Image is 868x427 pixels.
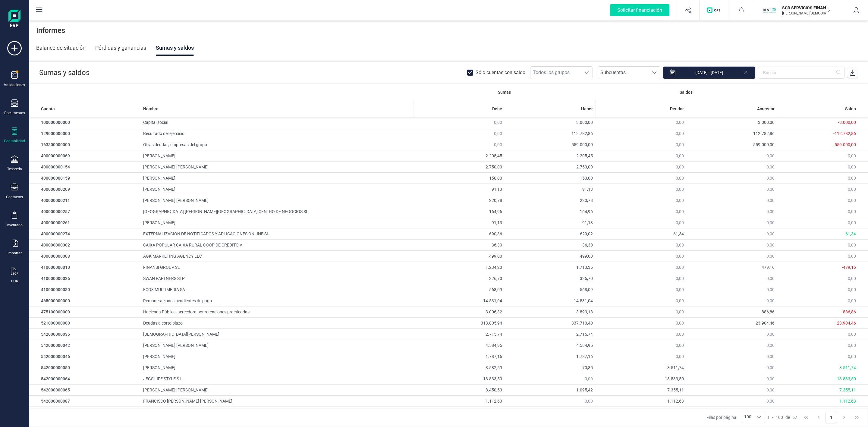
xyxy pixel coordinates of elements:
[29,340,141,351] td: 542000000042
[576,309,593,314] span: 3.893,18
[766,220,775,225] span: 0,00
[4,83,25,87] div: Validaciones
[676,309,684,314] span: 0,00
[580,254,593,259] span: 499,00
[779,287,856,293] div: 0,00
[763,4,776,17] img: SC
[95,40,146,56] div: Pérdidas y ganancias
[494,142,502,147] span: 0,00
[141,318,414,329] td: Deudas a corto plazo
[757,106,775,112] span: Acreedor
[29,228,141,240] td: 400000000274
[29,251,141,262] td: 400000000303
[673,231,684,236] span: 61,34
[580,287,593,292] span: 568,09
[742,412,753,423] span: 100
[489,276,502,281] span: 326,70
[753,142,775,147] span: 559.000,00
[483,298,502,303] span: 14.531,04
[758,67,845,79] input: Buscar
[838,412,850,423] button: Next Page
[779,175,856,181] div: 0,00
[141,407,414,418] td: [PERSON_NAME] [PERSON_NAME]
[574,298,593,303] span: 14.531,04
[29,318,141,329] td: 521000000000
[766,343,775,348] span: 0,00
[576,120,593,125] span: 3.000,00
[779,398,856,404] div: 1.112,63
[766,176,775,181] span: 0,00
[156,40,194,56] div: Sumas y saldos
[603,1,677,20] button: Solicitar financiación
[7,167,22,171] div: Tesorería
[29,195,141,206] td: 400000000211
[779,186,856,192] div: 0,00
[576,332,593,337] span: 2.715,74
[141,385,414,396] td: [PERSON_NAME] [PERSON_NAME]
[486,265,502,270] span: 1.234,20
[29,351,141,362] td: 542000000046
[676,332,684,337] span: 0,00
[143,106,159,112] span: Nombre
[576,165,593,169] span: 2.750,00
[141,396,414,407] td: FRANCISCO [PERSON_NAME] [PERSON_NAME]
[141,162,414,173] td: [PERSON_NAME] [PERSON_NAME]
[576,153,593,158] span: 2.205,45
[39,68,90,77] span: Sumas y saldos
[580,231,593,236] span: 629,02
[779,209,856,215] div: 0,00
[766,365,775,370] span: 0,00
[776,414,783,420] span: 100
[494,120,502,125] span: 0,00
[576,265,593,270] span: 1.713,36
[576,354,593,359] span: 1.787,16
[813,412,824,423] button: Previous Page
[766,198,775,203] span: 0,00
[779,119,856,125] div: -3.000,00
[667,388,684,392] span: 7.355,11
[580,198,593,203] span: 220,78
[29,329,141,340] td: 542000000035
[489,198,502,203] span: 220,78
[4,139,25,143] div: Contabilidad
[779,253,856,259] div: 0,00
[779,342,856,348] div: 0,00
[11,279,18,284] div: OCR
[489,231,502,236] span: 690,36
[767,414,770,420] span: 1
[141,273,414,284] td: SWAN PARTNERS SLP
[571,131,593,136] span: 112.782,86
[665,376,684,381] span: 13.833,50
[29,295,141,306] td: 465000000000
[779,376,856,382] div: 13.833,50
[481,321,502,325] span: 313.805,94
[845,106,856,112] span: Saldo
[766,254,775,259] span: 0,00
[492,220,502,225] span: 91,13
[489,254,502,259] span: 499,00
[753,131,775,136] span: 112.782,86
[141,206,414,217] td: [GEOGRAPHIC_DATA] [PERSON_NAME][GEOGRAPHIC_DATA] CENTRO DE NEGOCIOS SL
[141,128,414,139] td: Resultado del ejercicio
[486,309,502,314] span: 3.006,32
[676,165,684,169] span: 0,00
[141,139,414,150] td: Otras deudas, empresas del grupo
[6,223,23,228] div: Inventario
[766,276,775,281] span: 0,00
[494,131,502,136] span: 0,00
[762,265,775,270] span: 479,16
[580,276,593,281] span: 326,70
[585,399,593,403] span: 0,00
[826,412,837,423] button: Page 1
[581,106,593,112] span: Haber
[486,365,502,370] span: 3.582,59
[676,287,684,292] span: 0,00
[670,106,684,112] span: Deudor
[29,306,141,318] td: 475100000000
[667,365,684,370] span: 3.511,74
[676,298,684,303] span: 0,00
[530,67,581,79] span: Todos los grupos
[762,309,775,314] span: 886,86
[779,275,856,281] div: 0,00
[706,412,765,423] div: Filas por página:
